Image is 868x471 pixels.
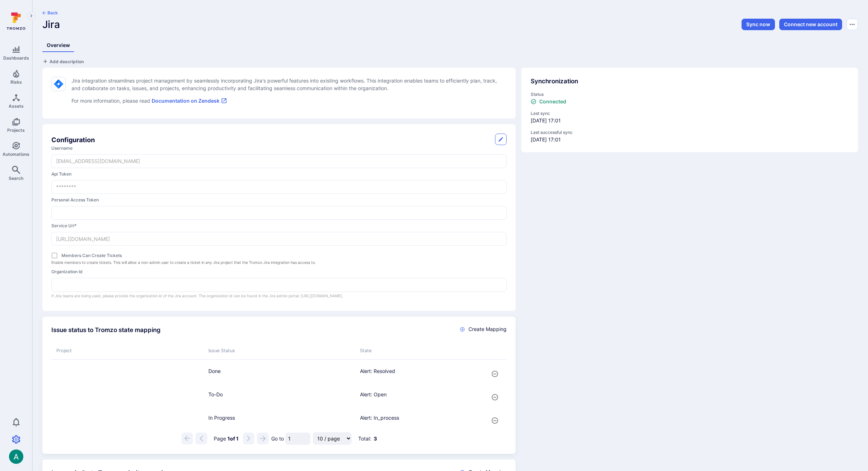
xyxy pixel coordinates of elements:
span: cell for Project [51,409,203,432]
span: Dashboards [3,55,29,61]
strong: 1 [236,432,239,445]
span: sort by Issue Status [203,342,355,359]
div: Total: [358,432,377,445]
span: cell for Project [51,386,203,409]
span: cell for Project [51,362,203,386]
div: [DATE] 17:01 [531,110,849,124]
span: Assets [9,103,24,109]
h2: Configuration [51,135,95,145]
span: cell for Issue Status [203,409,355,432]
span: cell for State [355,409,469,432]
button: Go to the previous page [195,433,207,444]
div: Integrations tabs [42,39,858,52]
button: Expand navigation menu [27,11,36,20]
span: cell for Issue Status [203,362,355,386]
img: ACg8ocLSa5mPYBaXNx3eFu_EmspyJX0laNWN7cXOFirfQ7srZveEpg=s96-c [9,449,23,464]
label: organization id [51,269,507,275]
a: Overview [42,39,74,52]
button: Go to the first page [181,433,193,444]
span: cell for [469,386,507,409]
span: cell for [469,362,507,386]
input: https://tromzo.atlassian.net/ [52,232,506,245]
span: sort by Project [51,342,203,359]
button: Sync now [742,19,775,30]
span: Search [9,176,23,181]
strong: 1 of [227,432,235,445]
a: Documentation on Zendesk [152,98,227,104]
span: Status [531,91,849,98]
label: Members can create tickets [61,252,122,259]
button: Connect new account [779,19,842,30]
label: api token [51,171,507,177]
span: Add description [50,59,84,64]
button: Go to the last page [257,433,269,444]
div: Connected [531,98,566,104]
span: cell for State [355,362,469,386]
span: Automations [3,151,29,157]
div: Toggle SortBy [208,348,350,354]
span: cell for [469,409,507,432]
span: Projects [7,127,25,133]
button: Go to the next page [243,433,255,444]
div: Arjan Dehar [9,449,23,464]
span: sort by State [355,342,469,359]
span: Jira [42,18,60,31]
p: Enable members to create tickets. This will allow a non-admin user to create a ticket in any Jira... [51,260,507,266]
button: Add description [42,58,84,65]
label: Personal access token [51,197,507,203]
span: cell for Issue Status [203,386,355,409]
div: Toggle SortBy [56,348,198,354]
span: Go to [271,435,310,442]
div: status [531,91,849,105]
span: Last successful sync [531,129,849,136]
div: Synchronization [531,77,849,86]
label: service url * [51,223,507,229]
span: Last sync [531,110,849,117]
div: [DATE] 17:01 [531,129,849,143]
div: Issue status to Tromzo state mapping [51,326,431,335]
div: Toggle SortBy [360,348,464,354]
span: Page [214,432,239,445]
button: Back [42,10,58,16]
strong: 3 [374,432,377,445]
i: Expand navigation menu [29,13,34,19]
p: Jira integration streamlines project management by seamlessly incorporating Jira's powerful featu... [71,77,507,92]
p: If Jira teams are being used, please provide the organization id of the Jira account. The organiz... [51,293,507,299]
button: Options menu [846,19,858,30]
p: For more information, please read [71,97,507,104]
span: Risks [10,79,22,85]
label: username [51,145,507,151]
span: cell for State [355,386,469,409]
span: Create Mapping [468,326,507,333]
